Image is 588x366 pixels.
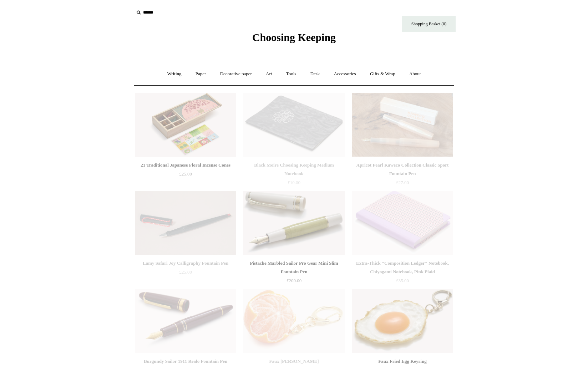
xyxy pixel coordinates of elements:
[352,289,453,353] img: Faux Fried Egg Keyring
[137,357,234,366] div: Burgundy Sailor 1911 Realo Fountain Pen
[135,289,236,353] img: Burgundy Sailor 1911 Realo Fountain Pen
[352,289,453,353] a: Faux Fried Egg Keyring Faux Fried Egg Keyring
[161,65,188,83] a: Writing
[243,289,345,353] a: Faux Clementine Keyring Faux Clementine Keyring
[252,31,336,43] span: Choosing Keeping
[135,191,236,255] a: Lamy Safari Joy Calligraphy Fountain Pen Lamy Safari Joy Calligraphy Fountain Pen
[243,93,345,157] a: Black Moire Choosing Keeping Medium Notebook Black Moire Choosing Keeping Medium Notebook
[259,65,278,83] a: Art
[135,93,236,157] img: 21 Traditional Japanese Floral Incense Cones
[245,357,343,366] div: Faux [PERSON_NAME]
[288,180,300,185] span: £10.00
[352,93,453,157] img: Apricot Pearl Kaweco Collection Classic Sport Fountain Pen
[287,278,301,283] span: £200.00
[304,65,326,83] a: Desk
[328,65,363,83] a: Accessories
[402,16,456,32] a: Shopping Basket (0)
[396,180,409,185] span: £27.00
[243,191,345,255] img: Pistache Marbled Sailor Pro Gear Mini Slim Fountain Pen
[135,259,236,288] a: Lamy Safari Joy Calligraphy Fountain Pen £25.00
[354,357,451,366] div: Faux Fried Egg Keyring
[135,93,236,157] a: 21 Traditional Japanese Floral Incense Cones 21 Traditional Japanese Floral Incense Cones
[280,65,303,83] a: Tools
[354,259,451,276] div: Extra-Thick "Composition Ledger" Notebook, Chiyogami Notebook, Pink Plaid
[352,259,453,288] a: Extra-Thick "Composition Ledger" Notebook, Chiyogami Notebook, Pink Plaid £35.00
[243,93,345,157] img: Black Moire Choosing Keeping Medium Notebook
[243,161,345,190] a: Black Moire Choosing Keeping Medium Notebook £10.00
[352,93,453,157] a: Apricot Pearl Kaweco Collection Classic Sport Fountain Pen Apricot Pearl Kaweco Collection Classi...
[179,269,192,275] span: £25.00
[403,65,427,83] a: About
[396,278,409,283] span: £35.00
[137,259,234,268] div: Lamy Safari Joy Calligraphy Fountain Pen
[137,161,234,169] div: 21 Traditional Japanese Floral Incense Cones
[245,161,343,178] div: Black Moire Choosing Keeping Medium Notebook
[243,259,345,288] a: Pistache Marbled Sailor Pro Gear Mini Slim Fountain Pen £200.00
[352,191,453,255] a: Extra-Thick "Composition Ledger" Notebook, Chiyogami Notebook, Pink Plaid Extra-Thick "Compositio...
[179,171,192,177] span: £25.00
[243,289,345,353] img: Faux Clementine Keyring
[243,191,345,255] a: Pistache Marbled Sailor Pro Gear Mini Slim Fountain Pen Pistache Marbled Sailor Pro Gear Mini Sli...
[252,37,336,42] a: Choosing Keeping
[189,65,213,83] a: Paper
[135,161,236,190] a: 21 Traditional Japanese Floral Incense Cones £25.00
[214,65,258,83] a: Decorative paper
[354,161,451,178] div: Apricot Pearl Kaweco Collection Classic Sport Fountain Pen
[245,259,343,276] div: Pistache Marbled Sailor Pro Gear Mini Slim Fountain Pen
[352,191,453,255] img: Extra-Thick "Composition Ledger" Notebook, Chiyogami Notebook, Pink Plaid
[135,191,236,255] img: Lamy Safari Joy Calligraphy Fountain Pen
[135,289,236,353] a: Burgundy Sailor 1911 Realo Fountain Pen Burgundy Sailor 1911 Realo Fountain Pen
[364,65,402,83] a: Gifts & Wrap
[352,161,453,190] a: Apricot Pearl Kaweco Collection Classic Sport Fountain Pen £27.00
